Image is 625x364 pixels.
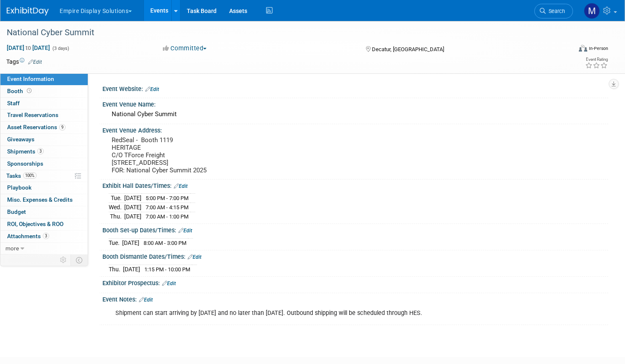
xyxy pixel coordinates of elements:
a: Event Information [0,73,88,85]
pre: RedSeal - Booth 1119 HERITAGE C/O TForce Freight [STREET_ADDRESS] FOR: National Cyber Summit 2025 [112,136,304,174]
a: Tasks100% [0,170,88,182]
span: Shipments [7,148,44,155]
div: Exhibit Hall Dates/Times: [102,179,608,190]
a: Edit [162,281,176,286]
td: Toggle Event Tabs [71,255,88,265]
a: Edit [174,183,188,189]
td: Tags [6,57,42,66]
span: 9 [59,124,65,130]
span: Misc. Expenses & Credits [7,196,73,203]
a: Asset Reservations9 [0,122,88,133]
div: In-Person [588,45,608,52]
span: Sponsorships [7,160,43,167]
span: to [24,44,32,51]
a: ROI, Objectives & ROO [0,218,88,230]
span: more [5,245,19,252]
span: ROI, Objectives & ROO [7,221,63,227]
td: Thu. [109,265,123,273]
td: [DATE] [124,203,141,212]
span: [DATE] [DATE] [6,44,50,52]
span: Playbook [7,184,31,191]
span: Asset Reservations [7,124,65,130]
div: Event Venue Name: [102,98,608,109]
div: Event Format [518,44,608,56]
a: more [0,243,88,255]
a: Edit [28,59,42,65]
span: Travel Reservations [7,112,58,118]
a: Edit [188,254,201,260]
span: Staff [7,100,20,107]
a: Playbook [0,182,88,194]
a: Booth [0,86,88,97]
span: 7:00 AM - 1:00 PM [146,213,188,220]
td: [DATE] [124,194,141,203]
td: [DATE] [124,212,141,221]
span: 100% [23,172,37,179]
div: Booth Set-up Dates/Times: [102,224,608,235]
div: Event Website: [102,83,608,94]
div: Exhibitor Prospectus: [102,277,608,288]
div: National Cyber Summit [4,25,557,40]
td: Tue. [109,238,122,247]
a: Travel Reservations [0,109,88,121]
td: Wed. [109,203,124,212]
span: Booth not reserved yet [25,88,33,94]
span: Booth [7,88,33,94]
span: 7:00 AM - 4:15 PM [146,204,188,211]
a: Edit [178,228,192,234]
td: [DATE] [123,265,140,273]
span: Budget [7,208,26,215]
span: 5:00 PM - 7:00 PM [146,195,188,201]
div: National Cyber Summit [109,108,602,121]
img: Format-Inperson.png [579,45,587,52]
span: 8:00 AM - 3:00 PM [144,240,186,246]
span: 1:15 PM - 10:00 PM [144,266,190,273]
span: Event Information [7,75,54,82]
a: Shipments3 [0,146,88,158]
span: Tasks [6,172,37,179]
span: Giveaways [7,136,34,143]
img: ExhibitDay [7,7,49,16]
div: Shipment can start arriving by [DATE] and no later than [DATE]. Outbound shipping will be schedul... [110,305,511,322]
a: Attachments3 [0,231,88,242]
span: Attachments [7,233,49,239]
a: Budget [0,206,88,218]
div: Event Rating [585,57,608,62]
a: Edit [139,297,153,303]
td: Personalize Event Tab Strip [56,255,71,265]
td: [DATE] [122,238,139,247]
div: Booth Dismantle Dates/Times: [102,250,608,261]
img: Matt h [584,3,600,19]
a: Staff [0,98,88,109]
span: Decatur, [GEOGRAPHIC_DATA] [372,46,444,52]
div: Event Venue Address: [102,124,608,135]
a: Giveaways [0,134,88,146]
span: 3 [43,233,49,239]
a: Search [534,4,573,18]
span: Search [546,8,565,14]
a: Edit [145,86,159,92]
button: Committed [160,44,210,53]
span: 3 [37,148,44,154]
span: (3 days) [52,46,69,51]
div: Event Notes: [102,293,608,304]
a: Sponsorships [0,158,88,170]
td: Tue. [109,194,124,203]
td: Thu. [109,212,124,221]
a: Misc. Expenses & Credits [0,194,88,206]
